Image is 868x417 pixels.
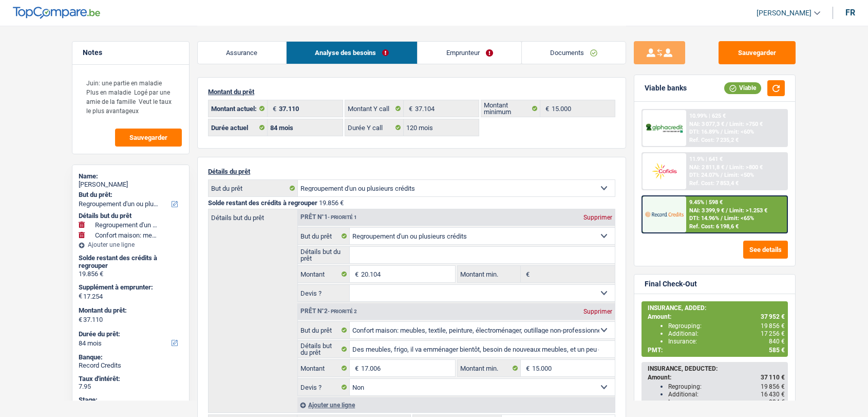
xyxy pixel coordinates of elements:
[404,100,415,117] span: €
[350,266,361,282] span: €
[79,241,183,248] div: Ajouter une ligne
[648,304,785,312] div: INSURANCE, ADDED:
[689,215,719,222] span: DTI: 14.96%
[689,121,724,128] span: NAI: 3 077,3 €
[298,379,350,395] label: Devis ?
[298,285,350,301] label: Devis ?
[724,129,754,135] span: Limit: <60%
[79,383,183,391] div: 7.95
[208,168,615,175] p: Détails du prêt
[328,309,357,314] span: - Priorité 2
[79,316,82,324] span: €
[761,322,785,330] span: 19 856 €
[297,397,615,412] div: Ajouter une ligne
[345,100,404,117] label: Montant Y call
[13,7,100,19] img: TopCompare Logo
[79,283,181,292] label: Supplément à emprunter:
[645,122,683,134] img: AlphaCredit
[645,161,683,180] img: Cofidis
[668,322,785,330] div: Regrouping:
[298,266,350,282] label: Montant
[668,398,785,406] div: Insurance:
[298,228,350,244] label: But du prêt
[689,137,739,143] div: Ref. Cost: 7 235,2 €
[79,330,181,338] label: Durée du prêt:
[729,207,767,214] span: Limit: >1.253 €
[319,199,344,207] span: 19.856 €
[761,313,785,320] span: 37 952 €
[645,280,697,288] div: Final Check-Out
[648,374,785,381] div: Amount:
[79,353,183,361] div: Banque:
[208,88,615,96] p: Montant du prêt
[540,100,552,117] span: €
[721,215,723,222] span: /
[689,129,719,135] span: DTI: 16.89%
[79,361,183,370] div: Record Credits
[79,292,82,300] span: €
[721,129,723,135] span: /
[668,391,785,398] div: Additional:
[209,100,268,117] label: Montant actuel:
[689,113,726,119] div: 10.99% | 625 €
[287,42,418,64] a: Analyse des besoins
[689,180,739,187] div: Ref. Cost: 7 853,4 €
[209,180,298,196] label: But du prêt
[79,396,183,404] div: Stage:
[668,338,785,345] div: Insurance:
[761,330,785,337] span: 17 256 €
[345,119,404,136] label: Durée Y call
[689,199,723,206] div: 9.45% | 598 €
[198,42,286,64] a: Assurance
[581,309,615,315] div: Supprimer
[79,172,183,180] div: Name:
[729,164,763,171] span: Limit: >800 €
[209,119,268,136] label: Durée actuel
[761,374,785,381] span: 37 110 €
[328,214,357,220] span: - Priorité 1
[458,360,520,376] label: Montant min.
[79,191,181,199] label: But du prêt:
[761,383,785,390] span: 19 856 €
[79,180,183,189] div: [PERSON_NAME]
[668,383,785,390] div: Regrouping:
[719,41,796,64] button: Sauvegarder
[458,266,520,282] label: Montant min.
[522,42,626,64] a: Documents
[689,172,719,178] span: DTI: 24.07%
[129,134,167,141] span: Sauvegarder
[298,214,360,221] div: Prêt n°1
[79,270,183,278] div: 19.856 €
[845,8,855,17] div: fr
[726,207,728,214] span: /
[724,172,754,178] span: Limit: <50%
[521,360,532,376] span: €
[689,156,723,162] div: 11.9% | 641 €
[743,241,788,259] button: See details
[79,306,181,315] label: Montant du prêt:
[481,100,540,117] label: Montant minimum
[689,164,724,171] span: NAI: 2 811,8 €
[209,209,297,221] label: Détails but du prêt
[298,322,350,338] label: But du prêt
[769,398,785,406] span: 824 €
[724,82,761,94] div: Viable
[689,207,724,214] span: NAI: 3 399,9 €
[724,215,754,222] span: Limit: <65%
[769,338,785,345] span: 840 €
[726,121,728,128] span: /
[648,347,785,354] div: PMT:
[721,172,723,178] span: /
[208,199,317,207] span: Solde restant des crédits à regrouper
[298,341,350,357] label: Détails but du prêt
[726,164,728,171] span: /
[521,266,532,282] span: €
[729,121,763,128] span: Limit: >750 €
[761,391,785,398] span: 16 430 €
[298,247,350,263] label: Détails but du prêt
[115,129,182,147] button: Sauvegarder
[648,313,785,320] div: Amount:
[645,84,687,93] div: Viable banks
[418,42,521,64] a: Emprunteur
[757,9,812,17] span: [PERSON_NAME]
